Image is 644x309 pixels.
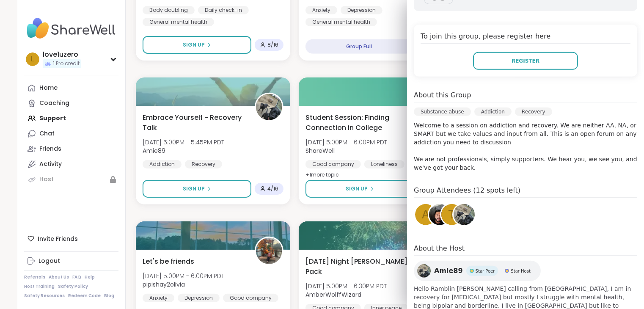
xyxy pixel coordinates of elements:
div: Friends [39,145,61,153]
div: Daily check-in [198,6,249,14]
span: 4 / 16 [267,185,278,192]
a: Redeem Code [68,293,101,299]
span: Register [512,57,539,65]
span: Star Host [511,268,530,274]
a: FAQ [72,274,81,280]
a: Coaching [24,96,118,111]
a: Amie89Amie89Star PeerStar PeerStar HostStar Host [414,261,541,281]
img: Star Host [505,269,509,273]
span: [DATE] 5:00PM - 6:30PM PDT [305,282,387,290]
a: Safety Resources [24,293,65,299]
span: A [422,207,429,223]
div: Anxiety [143,294,174,302]
div: Coaching [39,99,69,108]
div: Anxiety [305,6,337,14]
span: Embrace Yourself - Recovery Talk [143,113,245,133]
span: [DATE] Night [PERSON_NAME] Pack [305,257,408,277]
button: Sign Up [143,36,251,54]
span: [DATE] 5:00PM - 5:45PM PDT [143,138,224,146]
img: pipishay2olivia [256,238,282,264]
h4: About the Host [414,243,637,256]
div: Good company [305,160,361,168]
div: Recovery [515,108,552,116]
button: Sign Up [143,180,251,198]
b: pipishay2olivia [143,280,185,289]
b: ShareWell [305,146,335,155]
span: Sign Up [183,185,205,193]
h4: Group Attendees (12 spots left) [414,185,637,198]
a: Friends [24,141,118,157]
button: Register [473,52,578,70]
span: Student Session: Finding Connection in College [305,113,408,133]
span: Star Peer [476,268,495,274]
span: 1 Pro credit [53,60,80,67]
div: Depression [341,6,383,14]
div: Activity [39,160,62,168]
a: Amie89 [452,203,476,226]
div: Depression [178,294,220,302]
img: ShareWell Nav Logo [24,14,118,43]
div: Group Full [305,39,413,54]
h4: To join this group, please register here [421,31,630,44]
span: [DATE] 5:00PM - 6:00PM PDT [143,272,224,280]
a: Activity [24,157,118,172]
b: AmberWolffWizard [305,290,361,299]
div: love1uzero [43,50,81,59]
img: Star Peer [470,269,474,273]
a: A [414,203,438,226]
div: Addiction [143,160,182,168]
span: l [31,54,34,65]
span: Sign Up [183,41,205,49]
div: Home [39,84,58,92]
a: Rob78_NJ [428,203,451,226]
div: Invite Friends [24,231,118,246]
div: Recovery [185,160,222,168]
div: Body doubling [143,6,195,14]
span: [DATE] 5:00PM - 6:00PM PDT [305,138,387,146]
a: Host [24,172,118,187]
button: Sign Up [305,180,415,198]
img: Amie89 [256,94,282,120]
div: Loneliness [364,160,405,168]
b: Amie89 [143,146,165,155]
span: 8 / 16 [267,41,278,48]
a: Blog [104,293,114,299]
img: Amie89 [417,264,431,278]
div: Good company [223,294,278,302]
a: Safety Policy [58,284,88,290]
div: Logout [39,257,60,265]
span: Sign Up [346,185,368,193]
div: General mental health [305,18,377,26]
span: T [449,207,455,223]
a: Help [85,274,95,280]
a: T [440,203,464,226]
a: About Us [49,274,69,280]
div: General mental health [143,18,214,26]
span: Amie89 [434,266,463,276]
a: Chat [24,126,118,141]
h4: About this Group [414,90,471,100]
div: Host [39,175,54,184]
a: Home [24,80,118,96]
div: Addiction [474,108,512,116]
a: Host Training [24,284,55,290]
p: Welcome to a session on addiction and recovery. We are neither AA, NA, or SMART but we take value... [414,121,637,172]
div: Substance abuse [414,108,471,116]
img: Rob78_NJ [429,204,450,225]
img: Amie89 [454,204,475,225]
span: Let's be friends [143,257,194,267]
div: Chat [39,130,55,138]
a: Referrals [24,274,45,280]
a: Logout [24,254,118,269]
